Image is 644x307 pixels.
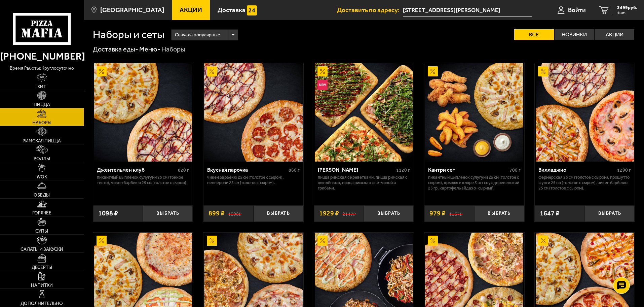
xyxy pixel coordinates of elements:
span: Акции [180,7,202,13]
a: Доставка еды- [93,45,138,53]
img: Мама Миа [315,63,413,162]
span: [GEOGRAPHIC_DATA] [100,7,164,13]
span: Дополнительно [21,301,63,306]
span: 3499 руб. [617,5,637,10]
span: 860 г [289,167,300,173]
span: Супы [35,229,48,234]
div: Кантри сет [428,167,508,173]
button: Выбрать [143,205,193,222]
label: Все [514,29,554,40]
p: Пикантный цыплёнок сулугуни 25 см (толстое с сыром), крылья в кляре 5 шт соус деревенский 25 гр, ... [428,175,521,191]
span: Наборы [32,121,51,125]
button: Выбрать [254,205,303,222]
span: 1290 г [617,167,631,173]
div: Наборы [161,45,185,54]
input: Ваш адрес доставки [403,4,532,16]
span: 1120 г [396,167,410,173]
span: Хит [37,84,46,89]
img: Акционный [538,236,548,246]
span: 979 ₽ [429,210,446,217]
span: 820 г [178,167,189,173]
span: 1647 ₽ [540,210,560,217]
label: Акции [595,29,634,40]
span: улица Бабушкина, 123КБ [403,4,532,16]
span: 700 г [509,167,521,173]
span: Доставка [218,7,245,13]
span: Обеды [34,193,50,198]
span: Римская пицца [23,139,61,143]
img: Акционный [97,236,107,246]
img: Акционный [207,66,217,76]
a: Меню- [139,45,160,53]
p: Фермерская 25 см (толстое с сыром), Прошутто Фунги 25 см (толстое с сыром), Чикен Барбекю 25 см (... [538,175,631,191]
span: 1098 ₽ [98,210,118,217]
a: АкционныйВкусная парочка [203,63,303,162]
img: Акционный [207,236,217,246]
button: Выбрать [474,205,524,222]
a: АкционныйКантри сет [424,63,524,162]
img: 15daf4d41897b9f0e9f617042186c801.svg [247,5,257,15]
h1: Наборы и сеты [93,29,164,40]
div: Вкусная парочка [207,167,287,173]
div: [PERSON_NAME] [318,167,395,173]
span: Десерты [32,265,52,270]
p: Пицца Римская с креветками, Пицца Римская с цыплёнком, Пицца Римская с ветчиной и грибами. [318,175,410,191]
img: Джентельмен клуб [94,63,192,162]
img: Акционный [428,236,438,246]
div: Вилладжио [538,167,615,173]
img: Акционный [428,66,438,76]
p: Чикен Барбекю 25 см (толстое с сыром), Пепперони 25 см (толстое с сыром). [207,175,300,185]
img: Акционный [317,66,328,76]
img: Новинка [317,80,328,90]
label: Новинки [555,29,594,40]
img: Акционный [97,66,107,76]
span: Салаты и закуски [21,247,63,252]
s: 1167 ₽ [449,210,462,217]
span: Роллы [34,157,50,161]
span: Войти [568,7,586,13]
s: 2147 ₽ [342,210,356,217]
div: Джентельмен клуб [97,167,177,173]
a: АкционныйВилладжио [535,63,635,162]
img: Вкусная парочка [204,63,302,162]
s: 1098 ₽ [228,210,241,217]
img: Акционный [538,66,548,76]
img: Вилладжио [536,63,634,162]
span: 1 шт. [617,11,637,15]
span: 899 ₽ [209,210,225,217]
img: Акционный [317,236,328,246]
button: Выбрать [585,205,635,222]
span: Напитки [31,283,53,288]
span: Сначала популярные [175,29,220,41]
p: Пикантный цыплёнок сулугуни 25 см (тонкое тесто), Чикен Барбекю 25 см (толстое с сыром). [97,175,189,185]
span: 1929 ₽ [319,210,339,217]
span: Горячее [32,211,51,215]
img: Кантри сет [425,63,523,162]
span: Доставить по адресу: [337,7,403,13]
span: WOK [37,175,47,179]
span: Пицца [34,102,50,107]
button: Выбрать [364,205,414,222]
a: АкционныйНовинкаМама Миа [314,63,414,162]
a: АкционныйДжентельмен клуб [93,63,193,162]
